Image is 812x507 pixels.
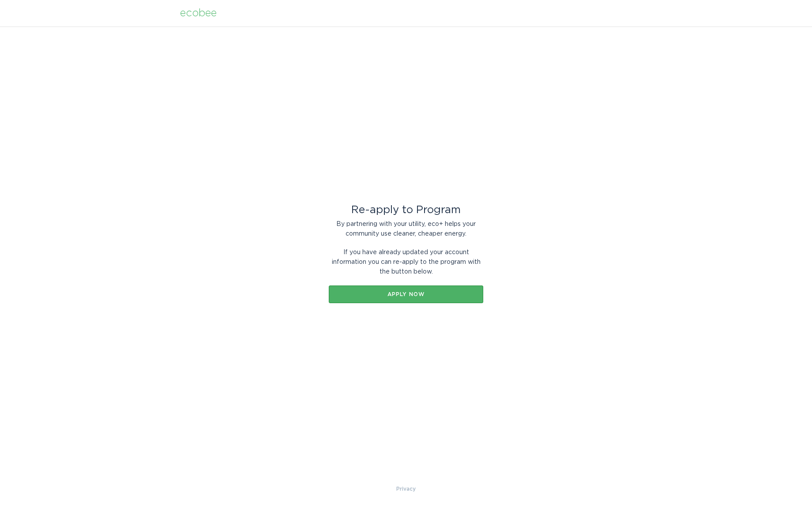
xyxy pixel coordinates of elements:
[333,292,479,297] div: Apply now
[396,484,416,494] a: Privacy Policy & Terms of Use
[329,248,483,277] div: If you have already updated your account information you can re-apply to the program with the but...
[329,205,483,215] div: Re-apply to Program
[329,285,483,303] button: Apply now
[329,219,483,239] div: By partnering with your utility, eco+ helps your community use cleaner, cheaper energy.
[180,8,217,18] div: ecobee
